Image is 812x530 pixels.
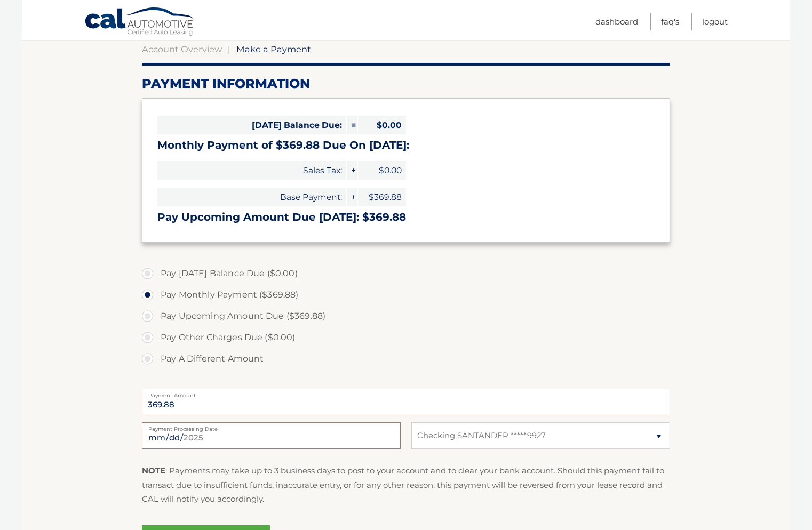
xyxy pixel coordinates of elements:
a: FAQ's [661,13,679,30]
a: Account Overview [142,44,222,54]
input: Payment Amount [142,389,670,415]
a: Logout [702,13,728,30]
span: Base Payment: [157,188,346,206]
a: Cal Automotive [84,7,196,38]
h3: Pay Upcoming Amount Due [DATE]: $369.88 [157,211,655,224]
label: Payment Processing Date [142,422,401,431]
span: $0.00 [358,116,406,134]
label: Pay Monthly Payment ($369.88) [142,284,670,306]
span: = [347,116,357,134]
span: | [228,44,230,54]
strong: NOTE [142,465,165,476]
label: Pay Other Charges Due ($0.00) [142,327,670,348]
input: Payment Date [142,422,401,449]
span: [DATE] Balance Due: [157,116,346,134]
p: : Payments may take up to 3 business days to post to your account and to clear your bank account.... [142,464,670,506]
h3: Monthly Payment of $369.88 Due On [DATE]: [157,139,655,152]
span: Make a Payment [236,44,311,54]
label: Pay [DATE] Balance Due ($0.00) [142,263,670,284]
h2: Payment Information [142,76,670,92]
a: Dashboard [595,13,638,30]
label: Pay Upcoming Amount Due ($369.88) [142,306,670,327]
span: Sales Tax: [157,161,346,180]
span: + [347,161,357,180]
span: + [347,188,357,206]
span: $0.00 [358,161,406,180]
label: Pay A Different Amount [142,348,670,370]
span: $369.88 [358,188,406,206]
label: Payment Amount [142,389,670,397]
